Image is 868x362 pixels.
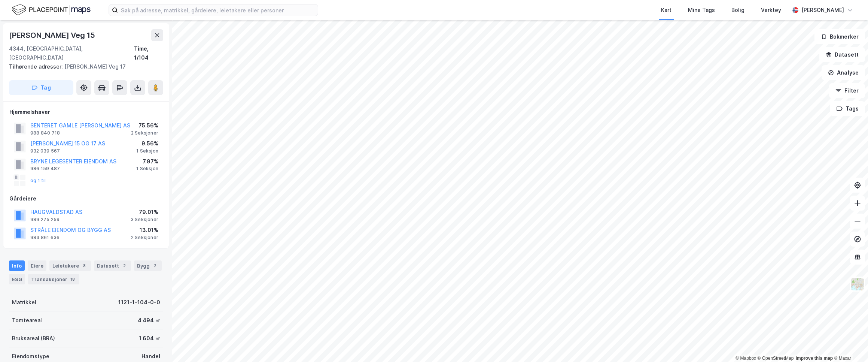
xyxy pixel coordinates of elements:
button: Tags [830,101,865,116]
div: Eiere [28,260,46,271]
div: Verktøy [761,6,781,15]
div: 18 [69,275,76,283]
div: Leietakere [49,260,91,271]
div: Bygg [134,260,162,271]
a: Mapbox [735,356,756,361]
div: 2 Seksjoner [131,235,158,241]
div: 13.01% [131,226,158,235]
div: Mine Tags [688,6,715,15]
div: [PERSON_NAME] Veg 17 [9,62,157,71]
button: Bokmerker [814,29,865,44]
div: Kart [661,6,671,15]
button: Analyse [822,65,865,80]
img: logo.f888ab2527a4732fd821a326f86c7f29.svg [12,3,91,16]
div: 9.56% [136,139,158,148]
div: 79.01% [131,208,158,217]
div: Bruksareal (BRA) [12,334,55,343]
div: 4344, [GEOGRAPHIC_DATA], [GEOGRAPHIC_DATA] [9,44,134,62]
div: 8 [80,262,88,269]
img: Z [850,277,865,291]
div: 989 275 259 [30,217,60,223]
div: Eiendomstype [12,352,49,361]
div: 1 Seksjon [136,148,158,154]
div: Hjemmelshaver [9,108,163,117]
iframe: Chat Widget [831,326,868,362]
button: Datasett [819,47,865,62]
div: Transaksjoner [28,274,79,284]
a: Improve this map [796,356,833,361]
a: OpenStreetMap [758,356,794,361]
div: 4 494 ㎡ [138,316,160,325]
span: Tilhørende adresser: [9,63,64,70]
div: 988 840 718 [30,130,60,136]
div: 75.56% [131,121,158,130]
div: 7.97% [136,157,158,166]
div: Matrikkel [12,298,36,307]
input: Søk på adresse, matrikkel, gårdeiere, leietakere eller personer [118,4,318,16]
button: Filter [829,83,865,98]
div: Gårdeiere [9,194,163,203]
div: 1 Seksjon [136,166,158,172]
div: Bolig [731,6,744,15]
div: Time, 1/104 [134,44,163,62]
div: 3 Seksjoner [131,217,158,223]
div: 1121-1-104-0-0 [118,298,160,307]
div: 2 [121,262,128,269]
div: [PERSON_NAME] [801,6,844,15]
div: Kontrollprogram for chat [831,326,868,362]
div: Info [9,260,25,271]
button: Tag [9,80,73,95]
div: 986 159 487 [30,166,60,172]
div: 932 039 567 [30,148,60,154]
div: 983 861 636 [30,235,60,241]
div: 2 Seksjoner [131,130,158,136]
div: 2 [151,262,159,269]
div: Handel [141,352,160,361]
div: [PERSON_NAME] Veg 15 [9,29,97,41]
div: 1 604 ㎡ [139,334,160,343]
div: ESG [9,274,25,284]
div: Datasett [94,260,131,271]
div: Tomteareal [12,316,42,325]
